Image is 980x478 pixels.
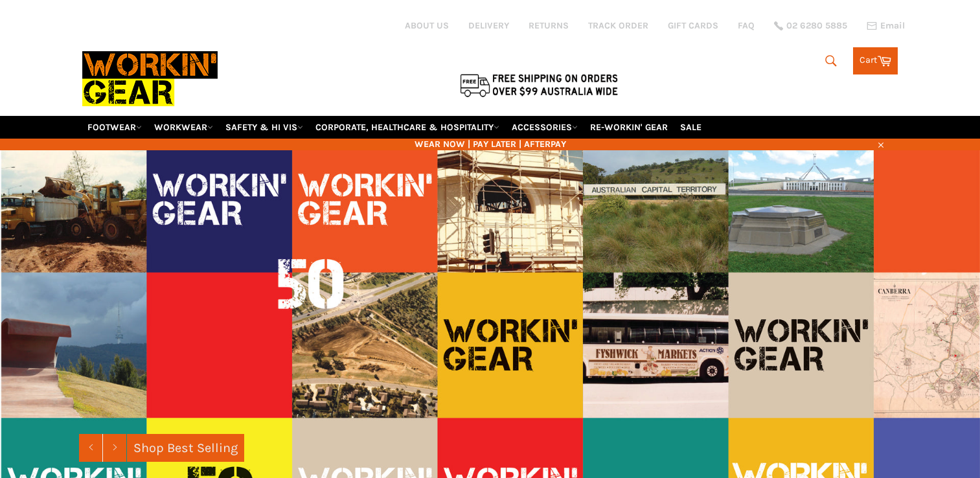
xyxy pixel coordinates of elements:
a: Cart [853,47,898,74]
span: Email [880,21,905,30]
a: FAQ [738,19,755,32]
a: RE-WORKIN' GEAR [585,116,673,139]
a: SALE [675,116,707,139]
a: 02 6280 5885 [774,21,847,30]
a: RETURNS [529,19,569,32]
a: WORKWEAR [149,116,218,139]
a: Email [867,21,905,31]
a: TRACK ORDER [588,19,648,32]
a: GIFT CARDS [668,19,718,32]
a: SAFETY & HI VIS [220,116,308,139]
a: Shop Best Selling [127,434,244,462]
a: CORPORATE, HEALTHCARE & HOSPITALITY [310,116,505,139]
a: FOOTWEAR [82,116,147,139]
img: Workin Gear leaders in Workwear, Safety Boots, PPE, Uniforms. Australia's No.1 in Workwear [82,42,218,115]
img: Flat $9.95 shipping Australia wide [458,71,620,98]
a: ACCESSORIES [507,116,583,139]
span: WEAR NOW | PAY LATER | AFTERPAY [82,138,898,150]
a: DELIVERY [468,19,509,32]
a: ABOUT US [405,19,449,32]
span: 02 6280 5885 [786,21,847,30]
